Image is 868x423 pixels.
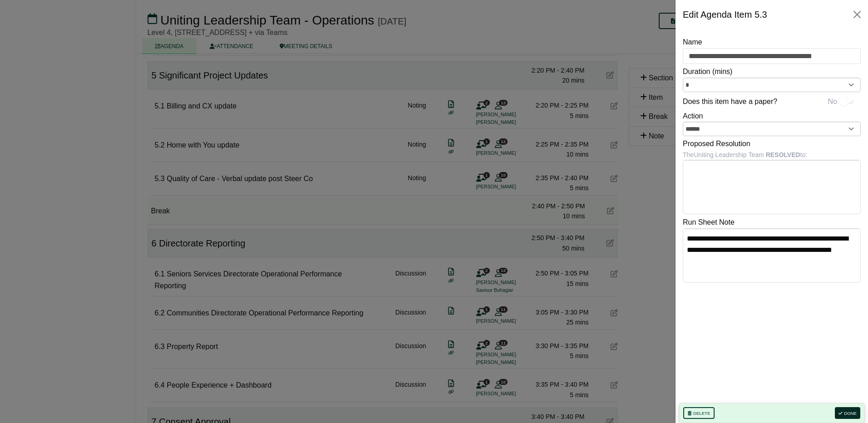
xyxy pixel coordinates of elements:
[683,407,715,419] button: Delete
[683,138,750,150] label: Proposed Resolution
[683,7,767,22] div: Edit Agenda Item 5.3
[683,110,703,122] label: Action
[683,66,732,78] label: Duration (mins)
[683,96,777,108] label: Does this item have a paper?
[850,7,864,22] button: Close
[683,150,861,160] div: The Uniting Leadership Team to:
[766,151,800,158] b: RESOLVED
[828,96,837,108] span: No
[683,36,702,48] label: Name
[683,216,735,228] label: Run Sheet Note
[835,407,860,419] button: Done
